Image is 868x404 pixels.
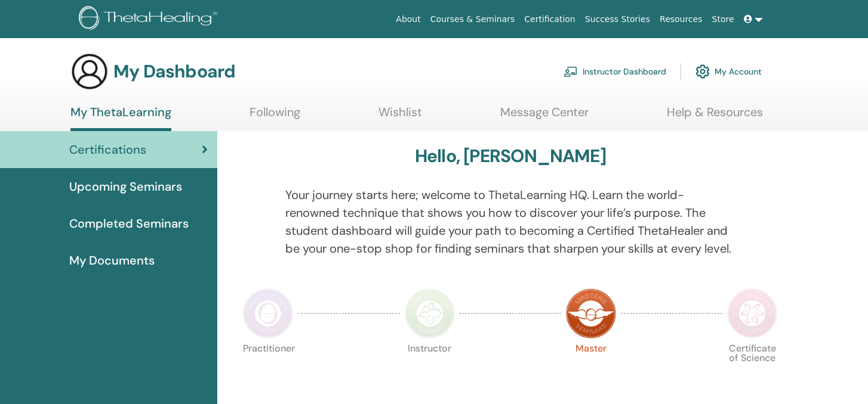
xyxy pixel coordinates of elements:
a: Resources [655,8,707,30]
a: Help & Resources [667,105,763,128]
p: Certificate of Science [727,344,777,394]
p: Master [566,344,616,394]
img: generic-user-icon.jpg [70,52,109,91]
a: Certification [519,8,580,30]
h3: My Dashboard [113,61,235,82]
span: Completed Seminars [69,215,189,232]
img: chalkboard-teacher.svg [564,66,578,77]
img: Instructor [405,288,455,338]
img: cog.svg [695,61,710,82]
a: My ThetaLearning [70,105,171,131]
a: Following [250,105,300,128]
a: About [391,8,425,30]
img: Practitioner [243,288,293,338]
a: Store [707,8,739,30]
span: Upcoming Seminars [69,178,182,195]
a: My Account [695,58,762,85]
a: Wishlist [378,105,422,128]
img: Master [566,288,616,338]
span: My Documents [69,251,155,269]
span: Certifications [69,141,146,159]
a: Courses & Seminars [426,8,520,30]
p: Practitioner [243,344,293,394]
a: Instructor Dashboard [564,58,666,85]
h3: Hello, [PERSON_NAME] [415,145,606,167]
p: Instructor [405,344,455,394]
p: Your journey starts here; welcome to ThetaLearning HQ. Learn the world-renowned technique that sh... [285,186,735,257]
a: Message Center [500,105,589,128]
a: Success Stories [580,8,655,30]
img: Certificate of Science [727,288,777,338]
img: logo.png [79,6,221,33]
